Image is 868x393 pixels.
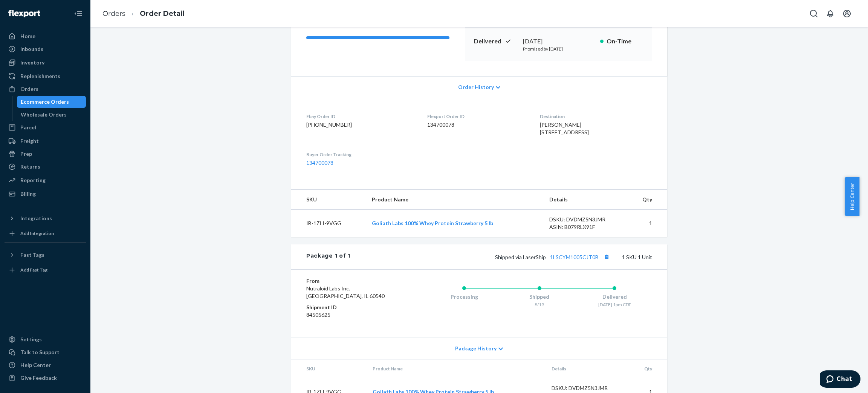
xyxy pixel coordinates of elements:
[458,83,494,91] span: Order History
[291,210,366,237] td: IB-1ZLI-9VGG
[5,188,86,200] a: Billing
[102,9,125,18] a: Orders
[140,9,185,18] a: Order Detail
[540,121,589,135] span: [PERSON_NAME] [STREET_ADDRESS]
[552,384,622,392] div: DSKU: DVDMZ5N3JMR
[5,83,86,95] a: Orders
[96,3,191,25] ol: breadcrumbs
[306,252,350,262] div: Package 1 of 1
[427,121,528,129] dd: 134700078
[20,32,35,40] div: Home
[427,113,528,120] dt: Flexport Order ID
[5,264,86,276] a: Add Fast Tag
[549,223,620,231] div: ASIN: B079RLX91F
[306,160,333,166] a: 134700078
[5,212,86,224] button: Integrations
[71,6,86,21] button: Close Navigation
[607,37,643,46] p: On-Time
[20,374,57,382] div: Give Feedback
[306,151,415,158] dt: Buyer Order Tracking
[5,135,86,147] a: Freight
[502,301,577,308] div: 8/19
[549,216,620,223] div: DSKU: DVDMZ5N3JMR
[628,359,667,378] th: Qty
[523,37,594,46] div: [DATE]
[455,345,497,352] span: Package History
[20,177,46,184] div: Reporting
[20,190,36,198] div: Billing
[577,293,652,301] div: Delivered
[5,359,86,371] a: Help Center
[291,359,367,378] th: SKU
[5,227,86,239] a: Add Integration
[426,293,502,301] div: Processing
[577,301,652,308] div: [DATE] 1pm CDT
[306,304,396,311] dt: Shipment ID
[550,254,599,260] a: 1LSCYM1005CJT0B
[20,163,40,170] div: Returns
[20,150,32,158] div: Prep
[474,37,517,46] p: Delivered
[367,359,546,378] th: Product Name
[602,252,611,262] button: Copy tracking number
[20,85,38,93] div: Orders
[523,46,594,52] p: Promised by [DATE]
[20,72,60,80] div: Replenishments
[306,113,415,120] dt: Ebay Order ID
[5,70,86,82] a: Replenishments
[20,215,52,222] div: Integrations
[20,59,44,66] div: Inventory
[350,252,652,262] div: 1 SKU 1 Unit
[306,285,385,299] span: Nutraloid Labs Inc. [GEOGRAPHIC_DATA], IL 60540
[20,137,39,145] div: Freight
[5,148,86,160] a: Prep
[306,121,415,129] dd: [PHONE_NUMBER]
[372,220,493,226] a: Goliath Labs 100% Whey Protein Strawberry 5 lb
[546,359,628,378] th: Details
[5,174,86,186] a: Reporting
[540,113,652,120] dt: Destination
[543,190,626,210] th: Details
[5,43,86,55] a: Inbounds
[5,333,86,345] a: Settings
[845,177,859,216] button: Help Center
[20,361,51,369] div: Help Center
[17,109,86,121] a: Wholesale Orders
[21,111,67,118] div: Wholesale Orders
[5,372,86,384] button: Give Feedback
[626,210,667,237] td: 1
[5,249,86,261] button: Fast Tags
[291,190,366,210] th: SKU
[21,98,69,106] div: Ecommerce Orders
[5,30,86,42] a: Home
[823,6,838,21] button: Open notifications
[20,230,54,236] div: Add Integration
[5,161,86,173] a: Returns
[806,6,821,21] button: Open Search Box
[20,336,42,343] div: Settings
[366,190,543,210] th: Product Name
[839,6,854,21] button: Open account menu
[20,267,47,273] div: Add Fast Tag
[20,124,36,131] div: Parcel
[502,293,577,301] div: Shipped
[20,45,43,53] div: Inbounds
[20,348,60,356] div: Talk to Support
[5,121,86,134] a: Parcel
[17,96,86,108] a: Ecommerce Orders
[5,346,86,358] button: Talk to Support
[306,311,396,319] dd: 84505625
[5,57,86,69] a: Inventory
[8,10,40,17] img: Flexport logo
[306,277,396,285] dt: From
[820,370,860,389] iframe: Opens a widget where you can chat to one of our agents
[20,251,44,259] div: Fast Tags
[495,254,611,260] span: Shipped via LaserShip
[626,190,667,210] th: Qty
